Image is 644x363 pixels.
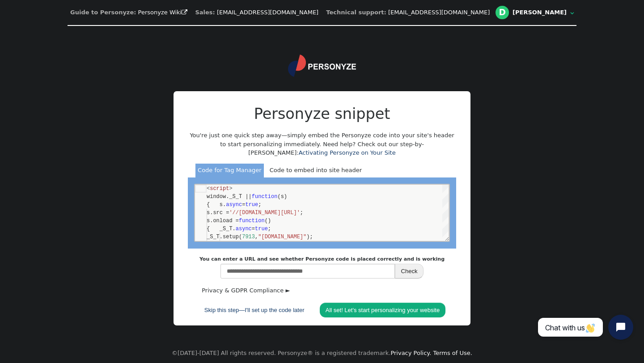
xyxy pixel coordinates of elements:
span: s.src = [12,25,34,31]
span: ); [111,49,118,55]
span: { _S_T. [12,41,41,47]
span: true [50,17,63,23]
span: function [57,9,83,15]
h2: Personyze snippet [188,103,456,125]
b: Sales: [195,9,215,16]
b: You can enter a URL and see whether Personyze code is placed correctly and is working [199,256,445,262]
span: < [12,1,15,7]
span: s.onload = [12,33,44,39]
div: Code for Tag Manager [195,164,264,178]
b: Technical support: [326,9,386,16]
span: window._S_T || [12,9,57,15]
span: > [34,1,37,7]
a: [EMAIL_ADDRESS][DOMAIN_NAME] [388,9,490,16]
a: Skip this step—I'll set up the code later [199,303,310,318]
a: Privacy & GDPR Compliance ► [199,285,292,296]
span: ; [73,41,76,47]
span: { s. [12,17,31,23]
a: Privacy Policy. [390,350,431,356]
img: logo.svg [288,55,356,77]
a: All set! Let's start personalizing your website [320,303,445,318]
span: (s) [82,9,92,15]
span: = [57,41,60,47]
span: script [15,1,34,7]
span: _S_T.setup( [12,49,47,55]
div: Code to embed into site header [267,164,364,178]
button: Check [395,264,424,279]
a: Terms of Use. [433,350,472,356]
a: Activating Personyze on Your Site [299,149,396,156]
span: '//[DOMAIN_NAME][URL]' [34,25,105,31]
div: [PERSON_NAME] [513,9,568,16]
span: ; [63,17,66,23]
span: 7913 [47,49,60,55]
span: async [41,41,57,47]
a: [EMAIL_ADDRESS][DOMAIN_NAME] [217,9,318,16]
b: Guide to Personyze: [70,9,136,16]
span: , [60,49,63,55]
span: function [44,33,70,39]
span:  [570,10,574,16]
a: Personyze Wiki [138,9,188,16]
span:  [182,9,187,15]
p: You're just one quick step away—simply embed the Personyze code into your site's header to start ... [188,131,456,157]
span: = [47,17,50,23]
span: true [60,41,73,47]
div: D [496,6,509,19]
span: () [70,33,76,39]
span: ; [105,25,108,31]
span: "[DOMAIN_NAME]" [63,49,111,55]
span: async [31,17,47,23]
